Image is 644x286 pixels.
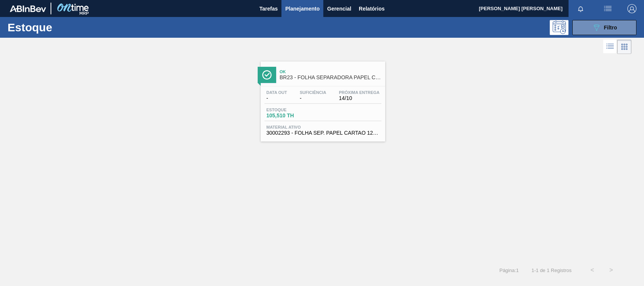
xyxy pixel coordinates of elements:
span: Filtro [604,25,617,31]
button: Filtro [572,20,636,35]
h1: Estoque [8,23,118,32]
span: - [300,95,326,101]
span: Planejamento [285,4,320,13]
img: userActions [603,4,612,13]
div: Visão em Cards [617,40,632,54]
span: Próxima Entrega [339,90,380,95]
span: 30002293 - FOLHA SEP. PAPEL CARTAO 1200x1000M 350g [266,130,380,136]
span: Data out [266,90,287,95]
span: Tarefas [259,4,278,13]
img: Logout [627,4,636,13]
span: Relatórios [359,4,384,13]
span: - [266,95,287,101]
span: Página : 1 [500,268,519,273]
span: Estoque [266,108,319,112]
div: Visão em Lista [603,40,617,54]
span: BR23 - FOLHA SEPARADORA PAPEL CARTÃO [280,75,381,80]
span: 1 - 1 de 1 Registros [530,268,572,273]
span: 105,510 TH [266,113,319,118]
span: Material ativo [266,125,380,129]
div: Pogramando: nenhum usuário selecionado [550,20,569,35]
span: Ok [280,69,381,74]
img: TNhmsLtSVTkK8tSr43FrP2fwEKptu5GPRR3wAAAABJRU5ErkJggg== [10,5,46,12]
span: 14/10 [339,95,380,101]
button: < [583,261,602,280]
a: ÍconeOkBR23 - FOLHA SEPARADORA PAPEL CARTÃOData out-Suficiência-Próxima Entrega14/10Estoque105,51... [255,56,389,141]
img: Ícone [262,70,272,80]
span: Gerencial [327,4,351,13]
button: Notificações [569,3,593,14]
span: Suficiência [300,90,326,95]
button: > [602,261,621,280]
